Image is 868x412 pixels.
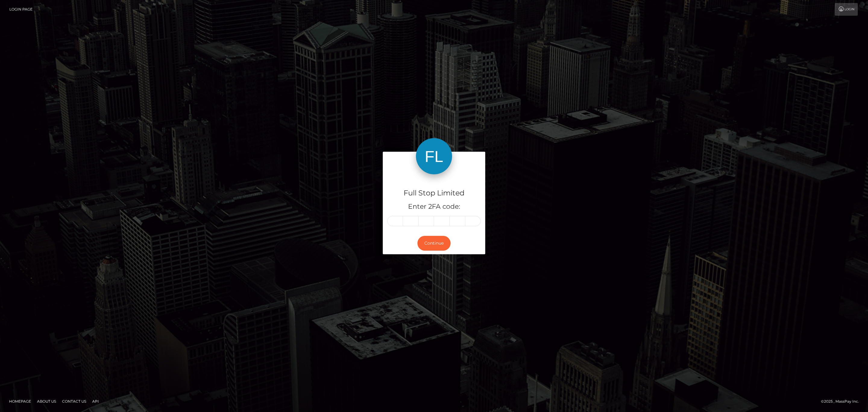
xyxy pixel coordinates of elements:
a: API [90,397,101,406]
button: Continue [417,236,451,251]
h5: Enter 2FA code: [387,202,481,211]
a: Homepage [7,397,33,406]
a: About Us [35,397,58,406]
div: © 2025 , MassPay Inc. [821,398,863,405]
a: Contact Us [60,397,89,406]
a: Login [835,3,858,16]
h4: Full Stop Limited [387,188,481,198]
img: Full Stop Limited [416,138,452,174]
a: Login Page [9,3,33,16]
